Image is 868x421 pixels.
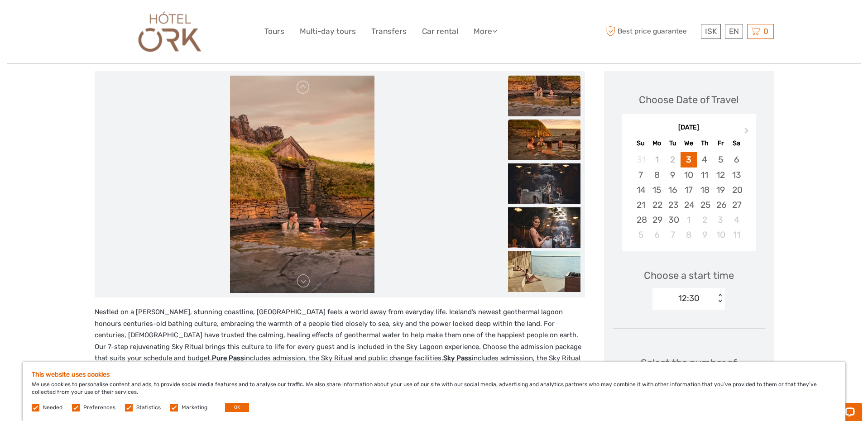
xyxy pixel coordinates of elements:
[665,167,681,182] div: Choose Tuesday, September 9th, 2025
[649,227,665,242] div: Choose Monday, October 6th, 2025
[681,212,696,227] div: Choose Wednesday, October 1st, 2025
[729,182,744,197] div: Choose Saturday, September 20th, 2025
[508,76,580,116] img: 48c4cd10c133470c9c2d3363953fbfac_slider_thumbnail.jpeg
[649,167,665,182] div: Choose Monday, September 8th, 2025
[681,182,696,197] div: Choose Wednesday, September 17th, 2025
[678,292,700,304] div: 12:30
[633,227,649,242] div: Choose Sunday, October 5th, 2025
[697,212,713,227] div: Choose Thursday, October 2nd, 2025
[649,182,665,197] div: Choose Monday, September 15th, 2025
[649,197,665,212] div: Choose Monday, September 22nd, 2025
[681,197,696,212] div: Choose Wednesday, September 24th, 2025
[649,212,665,227] div: Choose Monday, September 29th, 2025
[134,7,206,56] img: Our services
[136,404,161,411] label: Statistics
[633,182,649,197] div: Choose Sunday, September 14th, 2025
[729,137,744,149] div: Sa
[633,152,649,167] div: Not available Sunday, August 31st, 2025
[681,152,696,167] div: Choose Wednesday, September 3rd, 2025
[633,137,649,149] div: Su
[633,167,649,182] div: Choose Sunday, September 7th, 2025
[740,125,755,140] button: Next Month
[729,212,744,227] div: Choose Saturday, October 4th, 2025
[508,163,580,204] img: c7a982244e76485291bc37c7387e8816_slider_thumbnail.jpeg
[225,403,249,412] button: OK
[644,268,734,282] span: Choose a start time
[622,123,756,133] div: [DATE]
[697,152,713,167] div: Choose Thursday, September 4th, 2025
[43,404,62,411] label: Needed
[697,137,713,149] div: Th
[729,152,744,167] div: Choose Saturday, September 6th, 2025
[230,76,375,293] img: 48c4cd10c133470c9c2d3363953fbfac_main_slider.jpeg
[665,212,681,227] div: Choose Tuesday, September 30th, 2025
[625,152,753,242] div: month 2025-09
[443,354,472,362] strong: Sky Pass
[649,137,665,149] div: Mo
[697,197,713,212] div: Choose Thursday, September 25th, 2025
[13,16,102,23] p: Chat now
[264,25,284,38] a: Tours
[95,306,585,376] p: Nestled on a [PERSON_NAME], stunning coastline, [GEOGRAPHIC_DATA] feels a world away from everyda...
[104,14,115,25] button: Open LiveChat chat widget
[300,25,356,38] a: Multi-day tours
[716,294,724,303] div: < >
[474,25,497,38] a: More
[697,182,713,197] div: Choose Thursday, September 18th, 2025
[649,152,665,167] div: Not available Monday, September 1st, 2025
[604,24,699,39] span: Best price guarantee
[713,227,729,242] div: Choose Friday, October 10th, 2025
[665,152,681,167] div: Not available Tuesday, September 2nd, 2025
[681,137,696,149] div: We
[713,152,729,167] div: Choose Friday, September 5th, 2025
[729,197,744,212] div: Choose Saturday, September 27th, 2025
[681,167,696,182] div: Choose Wednesday, September 10th, 2025
[613,356,765,397] div: Select the number of participants
[665,137,681,149] div: Tu
[665,227,681,242] div: Choose Tuesday, October 7th, 2025
[212,354,244,362] strong: Pure Pass
[665,197,681,212] div: Choose Tuesday, September 23rd, 2025
[713,197,729,212] div: Choose Friday, September 26th, 2025
[713,137,729,149] div: Fr
[713,212,729,227] div: Choose Friday, October 3rd, 2025
[32,371,836,378] h5: This website uses cookies
[422,25,458,38] a: Car rental
[508,207,580,248] img: 06e96a10e94c46c9bf95e56ab8871a26_slider_thumbnail.jpeg
[665,182,681,197] div: Choose Tuesday, September 16th, 2025
[633,212,649,227] div: Choose Sunday, September 28th, 2025
[182,404,207,411] label: Marketing
[508,251,580,292] img: 9cc0a4564d8a4d3ea032d4e386d0f417_slider_thumbnail.jpeg
[508,120,580,160] img: caffa57d2b48444cab08357f81d8f5ad_slider_thumbnail.jpeg
[371,25,407,38] a: Transfers
[729,167,744,182] div: Choose Saturday, September 13th, 2025
[697,227,713,242] div: Choose Thursday, October 9th, 2025
[697,167,713,182] div: Choose Thursday, September 11th, 2025
[725,24,743,39] div: EN
[713,167,729,182] div: Choose Friday, September 12th, 2025
[639,93,739,107] div: Choose Date of Travel
[83,404,115,411] label: Preferences
[23,362,845,421] div: We use cookies to personalise content and ads, to provide social media features and to analyse ou...
[633,197,649,212] div: Choose Sunday, September 21st, 2025
[705,27,717,36] span: ISK
[681,227,696,242] div: Choose Wednesday, October 8th, 2025
[762,27,770,36] span: 0
[713,182,729,197] div: Choose Friday, September 19th, 2025
[729,227,744,242] div: Choose Saturday, October 11th, 2025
